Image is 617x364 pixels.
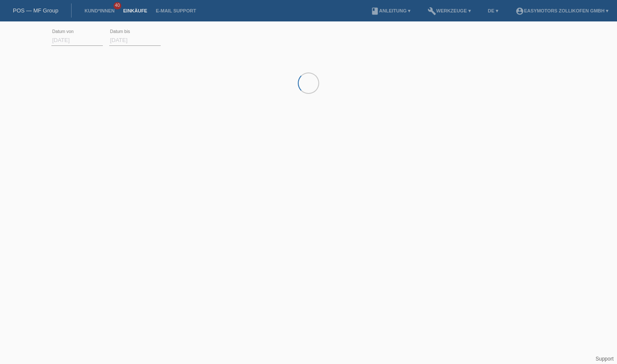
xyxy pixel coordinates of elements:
[596,356,614,362] a: Support
[428,7,436,15] i: build
[371,7,379,15] i: book
[484,8,503,13] a: DE ▾
[13,7,58,14] a: POS — MF Group
[80,8,119,13] a: Kund*innen
[119,8,151,13] a: Einkäufe
[366,8,415,13] a: bookAnleitung ▾
[515,7,524,15] i: account_circle
[152,8,201,13] a: E-Mail Support
[114,2,121,9] span: 40
[511,8,613,13] a: account_circleEasymotors Zollikofen GmbH ▾
[423,8,475,13] a: buildWerkzeuge ▾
